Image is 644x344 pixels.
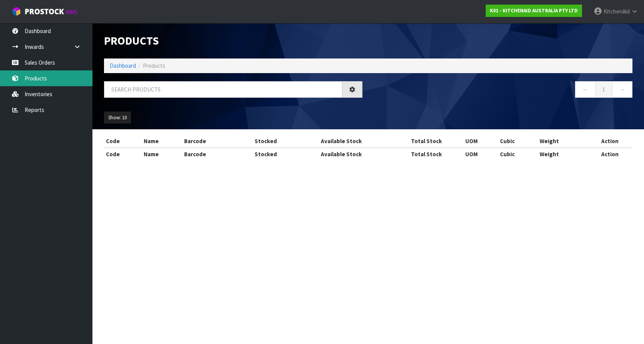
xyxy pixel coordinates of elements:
[293,148,389,160] th: Available Stock
[110,62,136,69] a: Dashboard
[463,135,498,147] th: UOM
[104,112,131,124] button: Show: 10
[65,8,77,16] small: WMS
[182,148,237,160] th: Barcode
[463,148,498,160] th: UOM
[604,8,630,15] span: KitchenAid
[587,135,632,147] th: Action
[12,7,21,16] img: cube-alt.png
[389,148,464,160] th: Total Stock
[142,148,182,160] th: Name
[374,81,632,100] nav: Page navigation
[575,81,595,98] a: ←
[142,135,182,147] th: Name
[498,148,538,160] th: Cubic
[104,148,142,160] th: Code
[238,135,294,147] th: Stocked
[538,135,587,147] th: Weight
[293,135,389,147] th: Available Stock
[104,35,362,47] h1: Products
[389,135,464,147] th: Total Stock
[587,148,632,160] th: Action
[25,7,64,17] span: ProStock
[238,148,294,160] th: Stocked
[104,81,342,98] input: Search products
[104,135,142,147] th: Code
[498,135,538,147] th: Cubic
[595,81,612,98] a: 1
[143,62,165,69] span: Products
[490,7,578,14] strong: K01 - KITCHENAID AUSTRALIA PTY LTD
[182,135,237,147] th: Barcode
[538,148,587,160] th: Weight
[612,81,632,98] a: →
